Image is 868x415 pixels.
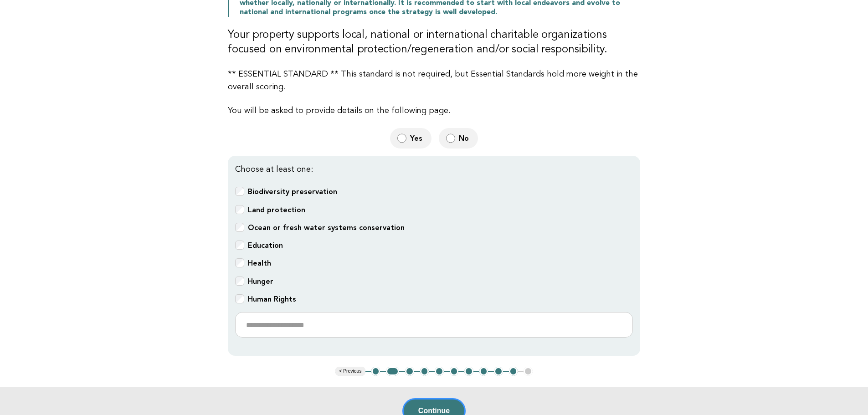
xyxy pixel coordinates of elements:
b: Education [248,241,283,250]
button: 9 [494,367,503,376]
b: Human Rights [248,295,296,303]
button: 4 [420,367,429,376]
button: 10 [509,367,518,376]
b: Health [248,259,271,267]
p: You will be asked to provide details on the following page. [228,104,640,117]
input: No [446,133,455,143]
span: No [459,133,471,143]
input: Yes [397,133,406,143]
button: 1 [371,367,380,376]
p: Choose at least one: [235,163,633,176]
b: Biodiversity preservation [248,187,337,196]
p: ** ESSENTIAL STANDARD ** This standard is not required, but Essential Standards hold more weight ... [228,68,640,93]
button: 7 [464,367,473,376]
button: < Previous [335,367,365,376]
button: 3 [405,367,414,376]
button: 6 [450,367,459,376]
b: Land protection [248,205,305,214]
h3: Your property supports local, national or international charitable organizations focused on envir... [228,28,640,57]
button: 5 [435,367,444,376]
b: Ocean or fresh water systems conservation [248,223,405,232]
button: 8 [479,367,488,376]
button: 2 [386,367,399,376]
b: Hunger [248,277,273,286]
span: Yes [410,133,424,143]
